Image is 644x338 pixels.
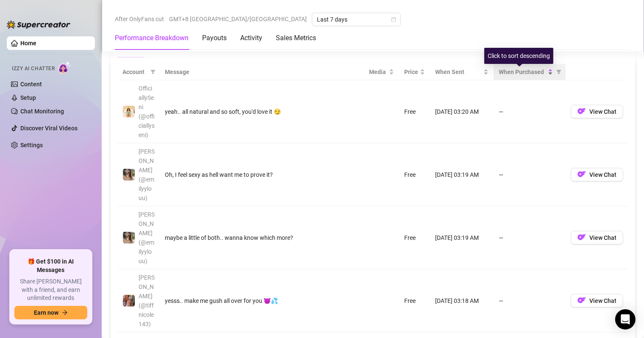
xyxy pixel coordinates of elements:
[122,67,147,77] span: Account
[317,13,396,26] span: Last 7 days
[149,66,157,78] span: filter
[34,309,58,316] span: Earn now
[399,143,430,206] td: Free
[240,33,262,43] div: Activity
[571,236,623,243] a: OFView Chat
[20,108,64,115] a: Chat Monitoring
[404,67,418,77] span: Price
[123,295,135,307] img: Tiffany (@tiffnicole143)
[369,67,387,77] span: Media
[494,143,566,206] td: —
[589,171,616,178] span: View Chat
[169,13,307,25] span: GMT+8 [GEOGRAPHIC_DATA]/[GEOGRAPHIC_DATA]
[7,20,70,29] img: logo-BBDzfeDw.svg
[150,69,155,74] span: filter
[399,64,430,80] th: Price
[165,233,359,242] div: maybe a little of both.. wanna know which more?
[20,40,36,47] a: Home
[115,13,164,25] span: After OnlyFans cut
[430,80,494,143] td: [DATE] 03:20 AM
[58,61,71,74] img: AI Chatter
[139,148,155,201] span: [PERSON_NAME] (@emilyylouu)
[399,206,430,269] td: Free
[139,274,155,327] span: [PERSON_NAME] (@tiffnicole143)
[571,110,623,117] a: OFView Chat
[20,125,78,132] a: Discover Viral Videos
[399,269,430,333] td: Free
[589,297,616,304] span: View Chat
[435,67,482,77] span: When Sent
[494,64,566,80] th: When Purchased
[165,296,359,305] div: yesss.. make me gush all over for you 😈💦
[391,17,396,22] span: calendar
[577,296,586,305] img: OF
[20,81,42,88] a: Content
[123,232,135,244] img: emilylou (@emilyylouu)
[484,48,553,64] div: Click to sort descending
[399,80,430,143] td: Free
[276,33,316,43] div: Sales Metrics
[589,234,616,241] span: View Chat
[123,169,135,181] img: emilylou (@emilyylouu)
[12,65,55,73] span: Izzy AI Chatter
[571,231,623,245] button: OFView Chat
[14,258,87,274] span: 🎁 Get $100 in AI Messages
[430,206,494,269] td: [DATE] 03:19 AM
[20,142,43,148] a: Settings
[62,310,68,316] span: arrow-right
[577,233,586,242] img: OF
[115,33,189,43] div: Performance Breakdown
[494,80,566,143] td: —
[165,107,359,116] div: yeah.. all natural and so soft, you'd love it 😏
[123,106,135,118] img: OfficiallySeni (@officiallyseni)
[202,33,227,43] div: Payouts
[571,294,623,308] button: OFView Chat
[165,170,359,179] div: Oh, I feel sexy as hell want me to prove it?
[571,168,623,181] button: OFView Chat
[571,299,623,306] a: OFView Chat
[430,143,494,206] td: [DATE] 03:19 AM
[494,206,566,269] td: —
[139,211,155,264] span: [PERSON_NAME] (@emilyylouu)
[160,64,364,80] th: Message
[20,94,36,101] a: Setup
[139,85,155,138] span: OfficiallySeni (@officiallyseni)
[364,64,399,80] th: Media
[571,105,623,118] button: OFView Chat
[577,170,586,179] img: OF
[430,269,494,333] td: [DATE] 03:18 AM
[615,309,636,330] div: Open Intercom Messenger
[14,306,87,319] button: Earn nowarrow-right
[14,278,87,302] span: Share [PERSON_NAME] with a friend, and earn unlimited rewards
[556,69,561,74] span: filter
[571,173,623,180] a: OFView Chat
[589,108,616,115] span: View Chat
[499,67,546,77] span: When Purchased
[494,269,566,333] td: —
[430,64,494,80] th: When Sent
[577,107,586,115] img: OF
[555,66,563,78] span: filter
